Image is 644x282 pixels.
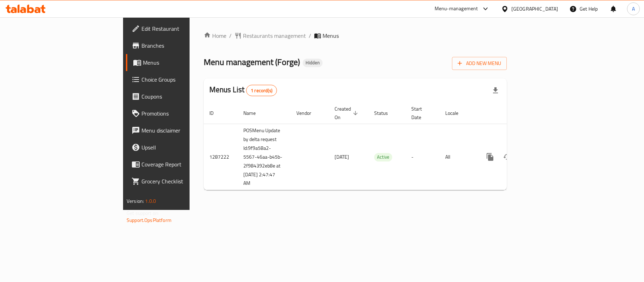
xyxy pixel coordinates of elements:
[246,87,277,94] span: 1 record(s)
[141,24,225,33] span: Edit Restaurant
[209,84,277,96] h2: Menus List
[303,60,323,66] span: Hidden
[126,71,231,88] a: Choice Groups
[374,109,397,117] span: Status
[374,153,392,161] span: Active
[632,5,635,13] span: A
[126,88,231,105] a: Coupons
[440,124,476,190] td: All
[141,109,225,118] span: Promotions
[243,31,306,40] span: Restaurants management
[126,139,231,156] a: Upsell
[243,109,265,117] span: Name
[234,31,306,40] a: Restaurants management
[126,105,231,122] a: Promotions
[127,216,172,225] a: Support.OpsPlatform
[411,105,431,122] span: Start Date
[482,148,499,165] button: more
[204,54,300,70] span: Menu management ( Forge )
[141,126,225,135] span: Menu disclaimer
[445,109,468,117] span: Locale
[141,41,225,50] span: Branches
[335,152,349,161] span: [DATE]
[204,31,507,40] nav: breadcrumb
[303,59,323,67] div: Hidden
[141,75,225,84] span: Choice Groups
[127,208,159,218] span: Get support on:
[335,105,360,122] span: Created On
[323,31,339,40] span: Menus
[126,122,231,139] a: Menu disclaimer
[499,148,516,165] button: Change Status
[511,5,558,13] div: [GEOGRAPHIC_DATA]
[145,196,156,206] span: 1.0.0
[238,124,291,190] td: POSMenu Update by delta request Id:9f9a58a2-5567-46aa-b45b-2f984392eb8e at [DATE] 2:47:47 AM
[126,156,231,173] a: Coverage Report
[296,109,320,117] span: Vendor
[143,58,225,67] span: Menus
[141,143,225,152] span: Upsell
[458,59,501,68] span: Add New Menu
[487,82,504,99] div: Export file
[127,196,144,206] span: Version:
[141,92,225,101] span: Coupons
[452,57,507,70] button: Add New Menu
[204,102,555,190] table: enhanced table
[435,5,478,13] div: Menu-management
[374,153,392,161] div: Active
[246,85,277,96] div: Total records count
[126,54,231,71] a: Menus
[126,20,231,37] a: Edit Restaurant
[141,160,225,169] span: Coverage Report
[126,173,231,190] a: Grocery Checklist
[209,109,223,117] span: ID
[309,31,311,40] li: /
[406,124,440,190] td: -
[126,37,231,54] a: Branches
[141,177,225,186] span: Grocery Checklist
[476,102,555,124] th: Actions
